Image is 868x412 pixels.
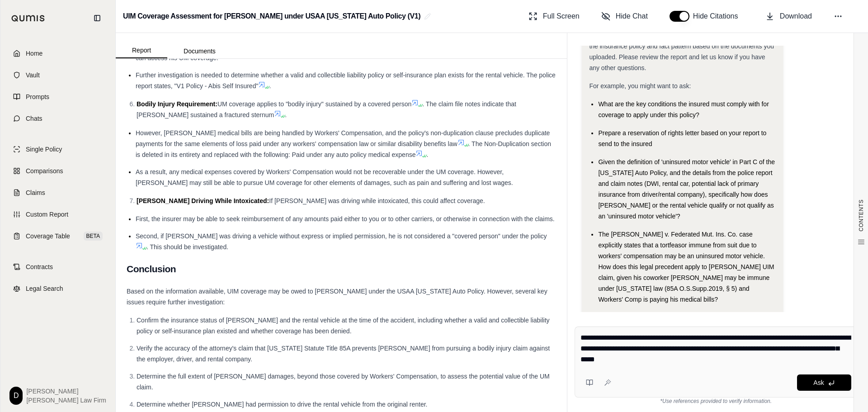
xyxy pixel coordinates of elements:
[26,92,49,101] span: Prompts
[127,288,547,306] span: Based on the information available, UIM coverage may be owed to [PERSON_NAME] under the USAA [US_...
[543,11,580,22] span: Full Screen
[136,215,555,223] span: First, the insurer may be able to seek reimbursement of any amounts paid either to you or to othe...
[6,109,110,128] a: Chats
[116,43,167,58] button: Report
[589,82,691,90] span: For example, you might want to ask:
[26,396,106,405] span: [PERSON_NAME] Law Firm
[26,114,42,123] span: Chats
[26,387,106,396] span: [PERSON_NAME]
[693,11,744,22] span: Hide Citations
[6,65,110,85] a: Vault
[9,387,23,405] div: D
[797,374,851,391] button: Ask
[26,188,45,197] span: Claims
[616,11,648,22] span: Hide Chat
[136,71,556,90] span: Further investigation is needed to determine whether a valid and collectible liability policy or ...
[137,401,428,408] span: Determine whether [PERSON_NAME] had permission to drive the rental vehicle from the original renter.
[26,71,40,80] span: Vault
[269,197,485,204] span: If [PERSON_NAME] was driving while intoxicated, this could affect coverage.
[6,279,110,298] a: Legal Search
[137,317,550,335] span: Confirm the insurance status of [PERSON_NAME] and the rental vehicle at the time of the accident,...
[6,257,110,277] a: Contracts
[137,197,269,204] span: [PERSON_NAME] Driving While Intoxicated:
[26,145,62,154] span: Single Policy
[137,345,550,363] span: Verify the accuracy of the attorney's claim that [US_STATE] Statute Title 85A prevents [PERSON_NA...
[813,379,824,386] span: Ask
[137,373,550,391] span: Determine the full extent of [PERSON_NAME] damages, beyond those covered by Workers' Compensation...
[136,232,547,240] span: Second, if [PERSON_NAME] was driving a vehicle without express or implied permission, he is not c...
[598,231,774,303] span: The [PERSON_NAME] v. Federated Mut. Ins. Co. case explicitly states that a tortfeasor immune from...
[11,15,45,22] img: Qumis Logo
[26,232,70,241] span: Coverage Table
[6,43,110,63] a: Home
[525,7,583,25] button: Full Screen
[26,262,53,271] span: Contracts
[217,100,411,108] span: UM coverage applies to "bodily injury" sustained by a covered person
[575,398,857,405] div: *Use references provided to verify information.
[6,204,110,224] a: Custom Report
[6,139,110,159] a: Single Policy
[598,129,766,147] span: Prepare a reservation of rights letter based on your report to send to the insured
[146,243,228,251] span: . This should be investigated.
[6,161,110,181] a: Comparisons
[136,140,551,158] span: . The Non-Duplication section is deleted in its entirety and replaced with the following: Paid un...
[26,49,42,58] span: Home
[26,210,68,219] span: Custom Report
[127,260,556,279] h2: Conclusion
[137,100,516,118] span: . The claim file notes indicate that [PERSON_NAME] sustained a fractured sternum
[285,111,287,118] span: .
[26,166,63,175] span: Comparisons
[762,7,816,25] button: Download
[26,284,63,293] span: Legal Search
[136,43,549,62] span: If a valid and collectible liability policy or self-insurance plan exists for the rental vehicle,...
[167,44,232,58] button: Documents
[6,226,110,246] a: Coverage TableBETA
[426,151,428,158] span: .
[598,100,769,118] span: What are the key conditions the insured must comply with for coverage to apply under this policy?
[780,11,812,22] span: Download
[858,199,865,232] span: CONTENTS
[598,7,651,25] button: Hide Chat
[136,129,550,147] span: However, [PERSON_NAME] medical bills are being handled by Workers' Compensation, and the policy's...
[84,232,103,241] span: BETA
[598,158,775,220] span: Given the definition of 'uninsured motor vehicle' in Part C of the [US_STATE] Auto Policy, and th...
[6,87,110,107] a: Prompts
[123,8,420,24] h2: UIM Coverage Assessment for [PERSON_NAME] under USAA [US_STATE] Auto Policy (V1)
[269,82,271,90] span: .
[6,183,110,203] a: Claims
[136,168,513,186] span: As a result, any medical expenses covered by Workers' Compensation would not be recoverable under...
[137,100,217,108] span: Bodily Injury Requirement:
[90,11,104,25] button: Collapse sidebar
